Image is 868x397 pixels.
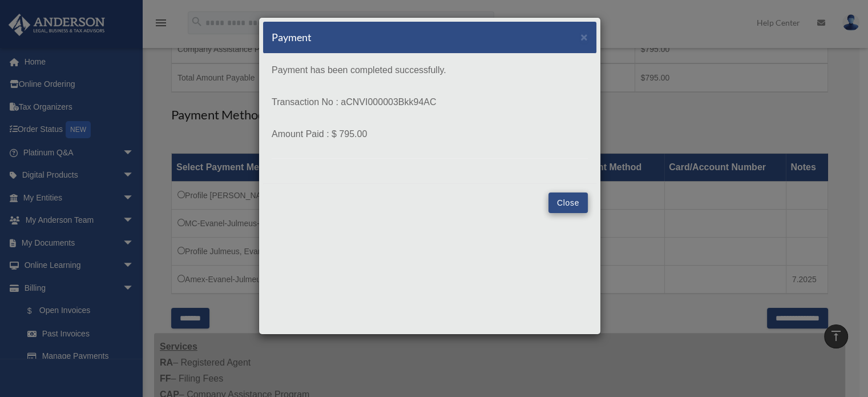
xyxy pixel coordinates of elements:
[272,94,588,110] p: Transaction No : aCNVI000003Bkk94AC
[548,193,588,213] button: Close
[272,126,588,142] p: Amount Paid : $ 795.00
[580,31,588,43] button: Close
[272,62,588,78] p: Payment has been completed successfully.
[272,30,312,45] h5: Payment
[580,30,588,43] span: ×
